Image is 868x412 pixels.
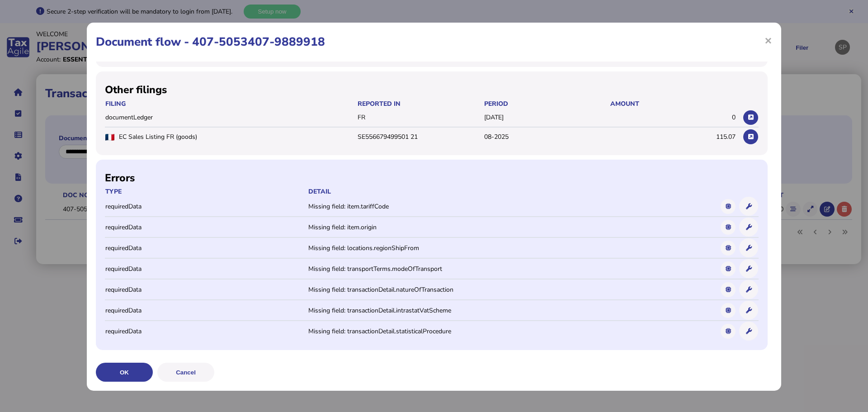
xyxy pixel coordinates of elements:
[105,187,308,196] th: Type
[119,133,197,141] span: EC Sales Listing FR (goods)
[105,113,153,122] span: documentLedger
[358,133,418,141] span: SE556679499501 21
[357,99,483,109] th: Reported In
[484,113,504,122] span: [DATE]
[743,110,758,125] button: View in Filer
[105,99,357,109] th: Filing
[308,243,713,253] td: Missing field: locations.regionShipFrom
[105,285,308,294] td: requiredData
[308,327,713,336] td: Missing field: transactionDetail.statisticalProcedure
[105,134,114,141] img: fr.png
[308,264,713,274] td: Missing field: transportTerms.modeOfTransport
[105,243,308,253] td: requiredData
[105,171,759,185] h2: Errors
[96,363,153,382] button: OK
[732,113,736,122] span: 0
[105,306,308,315] td: requiredData
[610,99,736,109] th: Amount
[484,133,509,141] span: 08-2025
[105,327,308,336] td: requiredData
[96,34,772,50] h1: Document flow - 407-5053407-9889918
[716,133,736,141] span: 115.07
[308,187,713,196] th: Detail
[157,363,214,382] button: Cancel
[105,202,308,211] td: requiredData
[358,113,365,122] span: FR
[308,285,713,294] td: Missing field: transactionDetail.natureOfTransaction
[105,223,308,232] td: requiredData
[484,99,610,109] th: Period
[308,202,713,211] td: Missing field: item.tariffCode
[105,83,759,97] h2: Other filings
[308,306,713,315] td: Missing field: transactionDetail.intrastatVatScheme
[105,264,308,274] td: requiredData
[743,129,758,144] button: View in Filer
[308,223,713,232] td: Missing field: item.origin
[764,32,772,49] span: ×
